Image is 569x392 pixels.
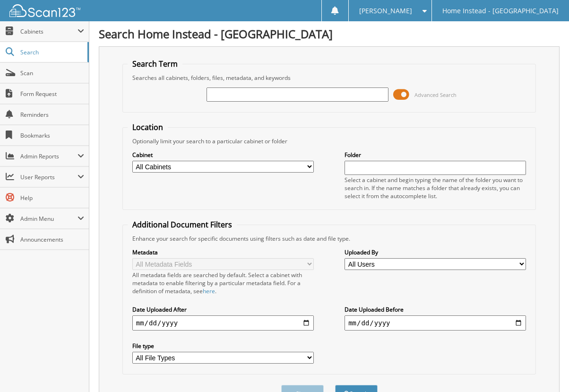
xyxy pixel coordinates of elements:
span: Home Instead - [GEOGRAPHIC_DATA] [442,8,559,14]
div: Optionally limit your search to a particular cabinet or folder [128,137,531,145]
legend: Additional Document Filters [128,219,237,230]
div: Searches all cabinets, folders, files, metadata, and keywords [128,74,531,82]
span: Form Request [20,90,84,98]
span: Cabinets [20,27,78,35]
span: Help [20,194,84,202]
iframe: Chat Widget [522,347,569,392]
span: Admin Reports [20,152,78,160]
legend: Search Term [128,59,182,69]
span: Advanced Search [414,91,457,98]
label: Metadata [132,248,314,256]
input: end [345,315,526,331]
div: Select a cabinet and begin typing the name of the folder you want to search in. If the name match... [345,176,526,200]
label: Uploaded By [345,248,526,256]
img: scan123-logo-white.svg [9,4,80,17]
div: All metadata fields are searched by default. Select a cabinet with metadata to enable filtering b... [132,271,314,295]
legend: Location [128,122,168,132]
span: Scan [20,69,84,77]
h1: Search Home Instead - [GEOGRAPHIC_DATA] [99,26,560,42]
label: Folder [345,151,526,159]
span: Reminders [20,111,84,119]
label: File type [132,342,314,350]
span: [PERSON_NAME] [359,8,412,14]
span: Bookmarks [20,131,84,139]
span: Search [20,48,83,56]
input: start [132,315,314,331]
div: Enhance your search for specific documents using filters such as date and file type. [128,235,531,243]
span: Admin Menu [20,215,78,223]
span: User Reports [20,173,78,181]
span: Announcements [20,235,84,244]
label: Cabinet [132,151,314,159]
label: Date Uploaded After [132,305,314,314]
a: here [203,287,215,295]
label: Date Uploaded Before [345,305,526,314]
